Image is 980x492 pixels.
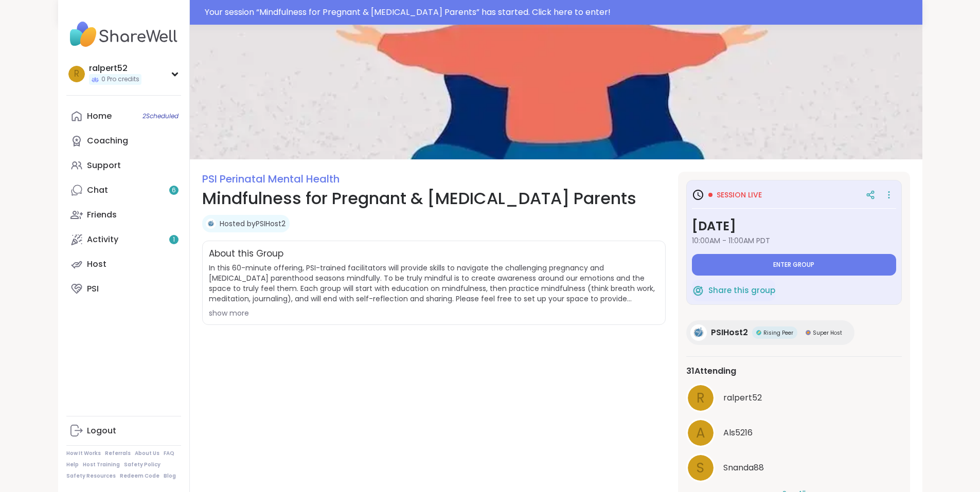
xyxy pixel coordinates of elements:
[190,25,922,159] img: Mindfulness for Pregnant & Postpartum Parents cover image
[686,453,902,482] a: SSnanda88
[172,186,176,195] span: 6
[66,178,181,203] a: Chat6
[164,472,176,480] a: Blog
[87,160,121,171] div: Support
[773,261,814,269] span: Enter group
[220,218,286,229] a: Hosted byPSIHost2
[692,235,896,246] span: 10:00AM - 11:00AM PDT
[66,277,181,301] a: PSI
[202,172,340,186] a: PSI Perinatal Mental Health
[101,75,139,84] span: 0 Pro credits
[205,6,916,19] div: Your session “ Mindfulness for Pregnant & [MEDICAL_DATA] Parents ” has started. Click here to enter!
[87,283,99,295] div: PSI
[756,330,761,335] img: Rising Peer
[66,104,181,129] a: Home2Scheduled
[696,423,705,443] span: A
[209,263,659,304] span: In this 60-minute offering, PSI-trained facilitators will provide skills to navigate the challeng...
[120,472,159,480] a: Redeem Code
[209,247,283,261] h2: About this Group
[87,135,128,147] div: Coaching
[708,285,775,297] span: Share this group
[66,450,101,457] a: How It Works
[66,129,181,153] a: Coaching
[66,203,181,227] a: Friends
[66,418,181,443] a: Logout
[692,254,896,276] button: Enter group
[87,259,106,270] div: Host
[66,252,181,277] a: Host
[66,227,181,252] a: Activity1
[717,190,762,200] span: Session live
[686,418,902,447] a: AAls5216
[87,111,112,122] div: Home
[66,16,181,52] img: ShareWell Nav Logo
[711,326,748,339] span: PSIHost2
[723,392,762,404] span: ralpert52
[105,450,131,457] a: Referrals
[692,284,704,297] img: ShareWell Logomark
[723,462,764,474] span: Snanda88
[87,209,117,221] div: Friends
[690,324,707,341] img: PSIHost2
[202,186,666,211] h1: Mindfulness for Pregnant & [MEDICAL_DATA] Parents
[806,330,811,335] img: Super Host
[692,217,896,235] h3: [DATE]
[74,67,79,81] span: r
[142,112,179,120] span: 2 Scheduled
[763,329,793,337] span: Rising Peer
[89,63,141,74] div: ralpert52
[686,365,736,377] span: 31 Attending
[66,472,116,480] a: Safety Resources
[697,458,704,478] span: S
[87,234,118,245] div: Activity
[686,320,854,345] a: PSIHost2PSIHost2Rising PeerRising PeerSuper HostSuper Host
[87,185,108,196] div: Chat
[692,280,775,301] button: Share this group
[206,218,216,229] img: PSIHost2
[83,461,120,468] a: Host Training
[723,427,753,439] span: Als5216
[686,384,902,412] a: rralpert52
[164,450,174,457] a: FAQ
[124,461,161,468] a: Safety Policy
[697,388,705,408] span: r
[209,308,659,318] div: show more
[135,450,159,457] a: About Us
[173,235,175,244] span: 1
[813,329,842,337] span: Super Host
[66,153,181,178] a: Support
[66,461,79,468] a: Help
[87,425,116,436] div: Logout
